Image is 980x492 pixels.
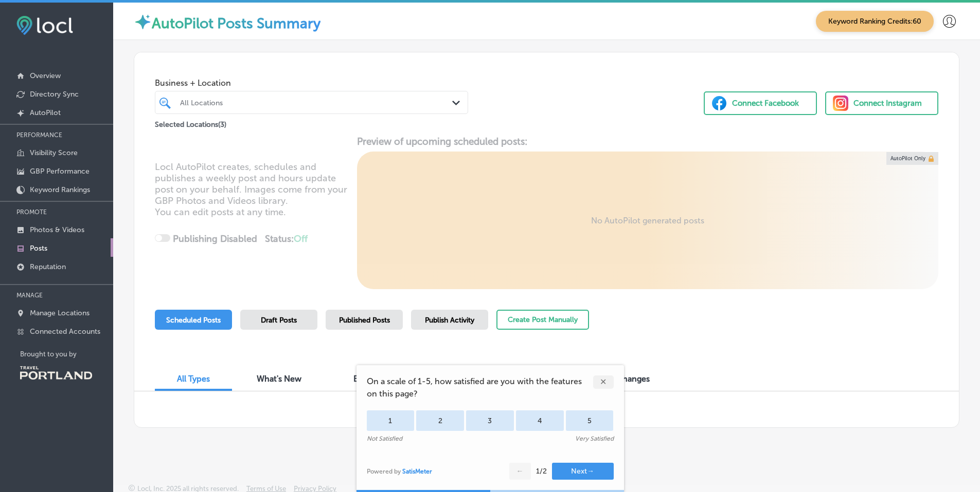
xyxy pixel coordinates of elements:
[155,116,226,129] p: Selected Locations ( 3 )
[20,366,92,380] img: Travel Portland
[30,71,61,80] p: Overview
[30,148,78,157] p: Visibility Score
[402,468,432,475] a: SatisMeter
[30,225,84,234] p: Photos & Videos
[30,244,47,253] p: Posts
[367,375,593,400] span: On a scale of 1-5, how satisfied are you with the features on this page?
[20,350,113,358] p: Brought to you by
[30,185,90,194] p: Keyword Rankings
[593,375,614,389] div: ✕
[30,108,61,117] p: AutoPilot
[134,13,152,31] img: autopilot-icon
[353,374,375,384] span: Event
[261,316,297,325] span: Draft Posts
[16,16,73,35] img: fda3e92497d09a02dc62c9cd864e3231.png
[339,316,390,325] span: Published Posts
[367,468,432,475] div: Powered by
[825,91,938,115] button: Connect Instagram
[425,316,474,325] span: Publish Activity
[155,78,468,88] span: Business + Location
[177,374,210,384] span: All Types
[536,467,547,476] div: 1 / 2
[367,435,402,442] div: Not Satisfied
[552,463,614,480] button: Next→
[466,410,514,431] div: 3
[566,410,614,431] div: 5
[496,310,589,330] button: Create Post Manually
[732,96,799,111] div: Connect Facebook
[575,435,614,442] div: Very Satisfied
[704,91,817,115] button: Connect Facebook
[257,374,301,384] span: What's New
[367,410,415,431] div: 1
[516,410,564,431] div: 4
[30,167,90,176] p: GBP Performance
[30,262,66,271] p: Reputation
[509,463,531,480] button: ←
[30,309,90,317] p: Manage Locations
[152,15,320,32] label: AutoPilot Posts Summary
[30,327,100,336] p: Connected Accounts
[816,11,934,32] span: Keyword Ranking Credits: 60
[180,98,453,107] div: All Locations
[30,90,79,99] p: Directory Sync
[416,410,464,431] div: 2
[853,96,922,111] div: Connect Instagram
[166,316,221,325] span: Scheduled Posts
